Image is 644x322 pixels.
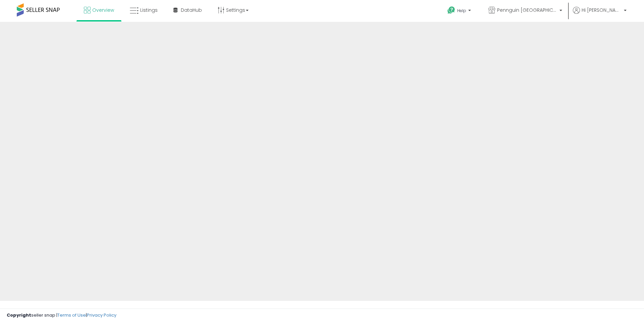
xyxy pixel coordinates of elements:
a: Help [442,1,478,22]
span: Overview [92,7,114,13]
a: Hi [PERSON_NAME] [573,7,627,22]
span: Listings [140,7,158,13]
span: Pennguin [GEOGRAPHIC_DATA] [497,7,557,13]
span: DataHub [181,7,202,13]
span: Help [457,8,466,13]
span: Hi [PERSON_NAME] [582,7,622,13]
i: Get Help [447,6,455,14]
